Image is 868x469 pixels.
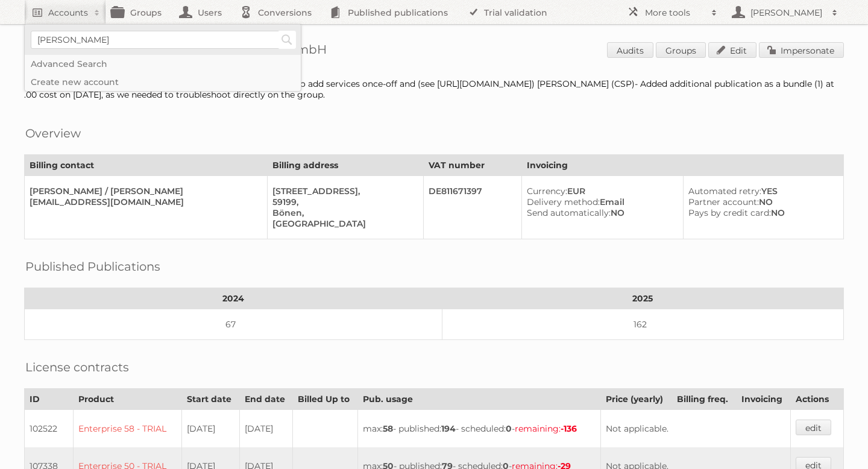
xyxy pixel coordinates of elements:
[442,309,843,340] td: 162
[24,78,844,100] div: [Contract 109340] - auto-billing disabled to reflect discounts and to add services once-off and (...
[272,207,413,218] div: Bönen,
[506,423,512,434] strong: 0
[607,42,653,58] a: Audits
[25,55,301,73] a: Advanced Search
[292,389,357,410] th: Billed Up to
[358,410,601,448] td: max: - published: - scheduled: -
[747,7,826,19] h2: [PERSON_NAME]
[645,7,705,19] h2: More tools
[527,207,611,218] span: Send automatically:
[25,124,81,142] h2: Overview
[25,358,129,376] h2: License contracts
[688,197,759,207] span: Partner account:
[268,155,423,176] th: Billing address
[561,423,577,434] strong: -136
[239,410,292,448] td: [DATE]
[441,423,456,434] strong: 194
[73,389,181,410] th: Product
[737,389,790,410] th: Invoicing
[358,389,601,410] th: Pub. usage
[272,218,413,229] div: [GEOGRAPHIC_DATA]
[688,197,834,207] div: NO
[25,73,301,91] a: Create new account
[708,42,756,58] a: Edit
[442,288,843,309] th: 2025
[688,207,771,218] span: Pays by credit card:
[790,389,843,410] th: Actions
[423,155,522,176] th: VAT number
[24,42,844,60] h1: Account 87355: KiK Textilien und Non-Food GmbH
[688,186,761,197] span: Automated retry:
[25,288,442,309] th: 2024
[423,176,522,239] td: DE811671397
[181,389,239,410] th: Start date
[527,186,567,197] span: Currency:
[278,31,296,49] input: Search
[181,410,239,448] td: [DATE]
[383,423,393,434] strong: 58
[30,186,257,197] div: [PERSON_NAME] / [PERSON_NAME]
[759,42,844,58] a: Impersonate
[25,309,442,340] td: 67
[527,207,673,218] div: NO
[671,389,736,410] th: Billing freq.
[25,389,74,410] th: ID
[688,207,834,218] div: NO
[272,197,413,207] div: 59199,
[796,420,831,435] a: edit
[656,42,706,58] a: Groups
[527,197,600,207] span: Delivery method:
[25,410,74,448] td: 102522
[25,257,160,275] h2: Published Publications
[30,197,257,207] div: [EMAIL_ADDRESS][DOMAIN_NAME]
[239,389,292,410] th: End date
[25,155,268,176] th: Billing contact
[527,197,673,207] div: Email
[73,410,181,448] td: Enterprise 58 - TRIAL
[522,155,844,176] th: Invoicing
[515,423,577,434] span: remaining:
[601,410,790,448] td: Not applicable.
[527,186,673,197] div: EUR
[688,186,834,197] div: YES
[601,389,672,410] th: Price (yearly)
[272,186,413,197] div: [STREET_ADDRESS],
[48,7,88,19] h2: Accounts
